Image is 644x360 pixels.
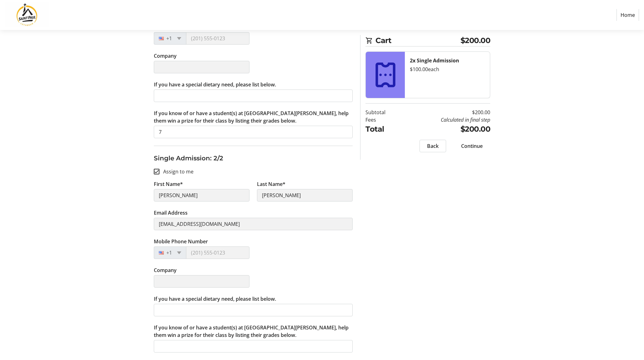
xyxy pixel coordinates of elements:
[257,180,285,188] label: Last Name*
[154,109,353,124] label: If you know of or have a student(s) at [GEOGRAPHIC_DATA][PERSON_NAME], help them win a prize for ...
[365,109,401,116] td: Subtotal
[365,116,401,124] td: Fees
[154,52,177,60] label: Company
[454,140,490,152] button: Continue
[154,238,208,245] label: Mobile Phone Number
[5,2,49,27] img: Saint Paul Lutheran School's Logo
[154,266,177,274] label: Company
[410,57,459,64] strong: 2x Single Admission
[154,153,353,163] h3: Single Admission: 2/2
[401,116,490,124] td: Calculated in final step
[159,168,194,175] label: Assign to me
[186,246,249,259] input: (201) 555-0123
[154,295,276,303] label: If you have a special dietary need, please list below.
[365,124,401,135] td: Total
[420,140,446,152] button: Back
[401,124,490,135] td: $200.00
[375,35,460,46] span: Cart
[410,66,485,73] div: $100.00 each
[154,81,276,88] label: If you have a special dietary need, please list below.
[427,142,439,150] span: Back
[186,32,249,45] input: (201) 555-0123
[154,209,188,216] label: Email Address
[616,9,639,21] a: Home
[154,324,353,339] label: If you know of or have a student(s) at [GEOGRAPHIC_DATA][PERSON_NAME], help them win a prize for ...
[401,109,490,116] td: $200.00
[460,35,491,46] span: $200.00
[154,180,183,188] label: First Name*
[461,142,483,150] span: Continue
